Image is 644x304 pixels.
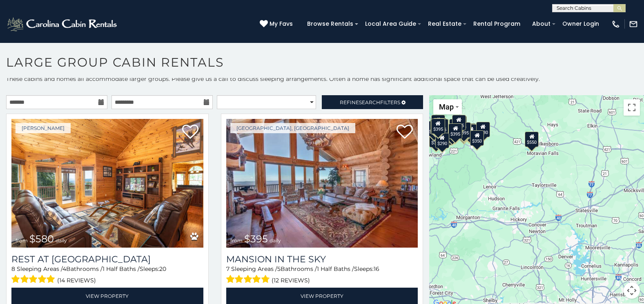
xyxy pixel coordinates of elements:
span: 1 Half Baths / [103,265,140,273]
span: 16 [374,265,379,273]
a: Owner Login [558,18,603,30]
div: Sleeping Areas / Bathrooms / Sleeps: [226,265,418,286]
div: $395 [431,118,445,134]
a: Rest at [GEOGRAPHIC_DATA] [11,254,203,265]
span: Refine Filters [340,99,400,105]
div: $230 [433,118,447,134]
a: Add to favorites [397,124,413,141]
a: Rental Program [469,18,524,30]
img: Mansion In The Sky [226,119,418,248]
span: 20 [159,265,166,273]
a: Add to favorites [182,124,198,141]
span: $395 [244,233,268,245]
a: Browse Rentals [303,18,357,30]
div: $355 [429,132,443,148]
span: 4 [62,265,66,273]
div: $395 [430,119,444,134]
a: Mansion In The Sky from $395 daily [226,119,418,248]
div: $930 [476,122,490,137]
a: Mansion In The Sky [226,254,418,265]
h3: Rest at Mountain Crest [11,254,203,265]
a: About [528,18,555,30]
span: $580 [29,233,54,245]
div: $325 [431,115,445,130]
span: Map [439,103,454,111]
span: 1 Half Baths / [317,265,354,273]
span: daily [56,237,67,244]
div: $565 [452,115,466,130]
img: phone-regular-white.png [611,20,620,29]
img: mail-regular-white.png [629,20,638,29]
a: My Favs [260,20,295,29]
span: (14 reviews) [57,275,96,286]
button: Change map style [433,99,462,114]
span: 8 [11,265,15,273]
a: Real Estate [424,18,466,30]
span: Search [359,99,380,105]
span: from [230,237,243,244]
span: My Favs [270,20,293,28]
span: daily [270,237,281,244]
a: RefineSearchFilters [322,95,423,109]
img: Rest at Mountain Crest [11,119,203,248]
a: Rest at Mountain Crest from $580 daily [11,119,203,248]
span: 7 [226,265,230,273]
span: (12 reviews) [272,275,310,286]
div: $395 [448,123,462,139]
button: Toggle fullscreen view [624,99,640,116]
div: $290 [435,133,449,148]
div: $350 [470,130,484,146]
span: 5 [277,265,281,273]
div: Sleeping Areas / Bathrooms / Sleeps: [11,265,203,286]
button: Map camera controls [624,282,640,299]
img: White-1-2.png [6,16,119,32]
a: [GEOGRAPHIC_DATA], [GEOGRAPHIC_DATA] [230,123,355,133]
a: [PERSON_NAME] [16,123,71,133]
span: from [16,237,28,244]
a: Local Area Guide [361,18,420,30]
div: $550 [525,132,539,147]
